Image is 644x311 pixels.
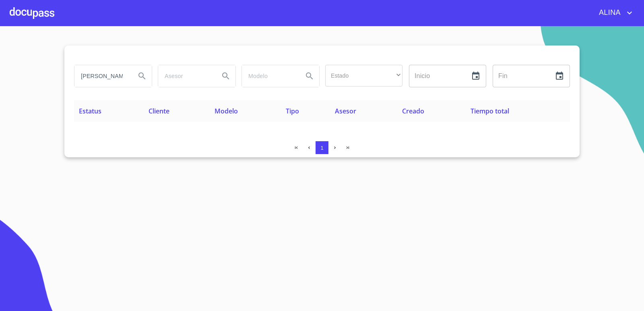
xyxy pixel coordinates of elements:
[74,65,129,87] input: search
[593,6,625,19] span: ALINA
[335,107,356,115] span: Asesor
[593,6,634,19] button: account of current user
[286,107,299,115] span: Tipo
[79,107,101,115] span: Estatus
[402,107,424,115] span: Creado
[149,107,169,115] span: Cliente
[300,66,319,86] button: Search
[158,65,213,87] input: search
[132,66,152,86] button: Search
[471,107,509,115] span: Tiempo total
[242,65,297,87] input: search
[316,141,328,154] button: 1
[216,66,235,86] button: Search
[320,145,323,151] span: 1
[215,107,238,115] span: Modelo
[325,65,402,87] div: ​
